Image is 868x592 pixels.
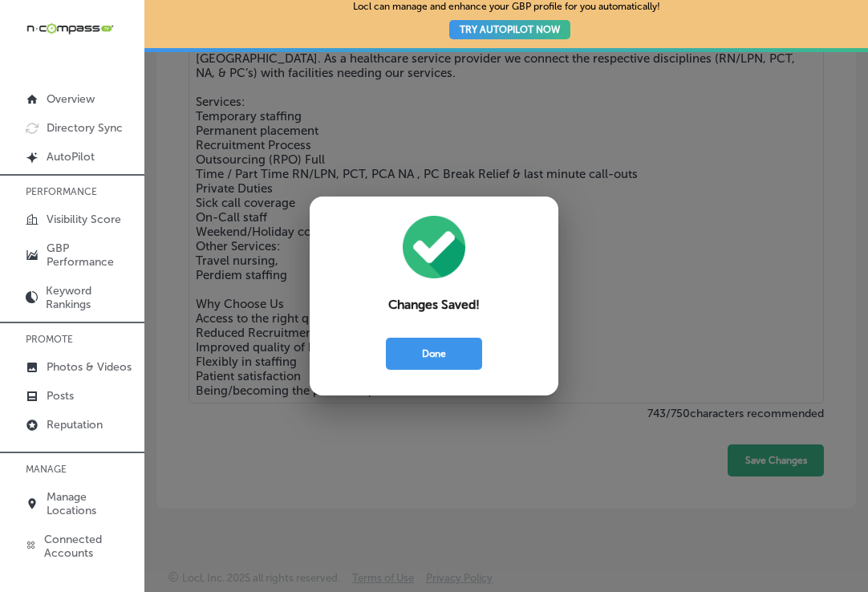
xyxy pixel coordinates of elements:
p: Overview [47,92,95,106]
p: AutoPilot [47,150,95,164]
p: Directory Sync [47,121,123,135]
img: aRTcPUD3uqIAAAAASUVORK5CYII= [403,216,466,279]
p: Connected Accounts [44,533,136,560]
p: Photos & Videos [47,360,132,374]
p: Visibility Score [47,213,121,226]
button: TRY AUTOPILOT NOW [449,20,570,39]
p: Keyword Rankings [46,284,136,311]
h2: Changes Saved! [348,298,520,312]
p: Manage Locations [47,490,136,517]
p: Reputation [47,418,103,432]
button: Done [386,338,482,370]
img: 660ab0bf-5cc7-4cb8-ba1c-48b5ae0f18e60NCTV_CLogo_TV_Black_-500x88.png [26,21,114,36]
p: Locl can manage and enhance your GBP profile for you automatically! [353,1,660,47]
p: Posts [47,389,74,403]
p: GBP Performance [47,241,136,269]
